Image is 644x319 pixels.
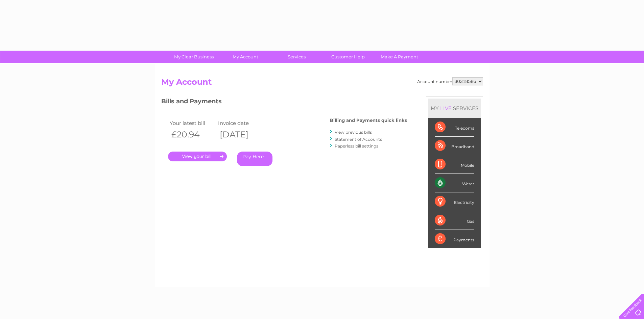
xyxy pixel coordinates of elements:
[335,130,372,135] a: View previous bills
[320,51,376,63] a: Customer Help
[168,128,217,141] th: £20.94
[435,230,474,248] div: Payments
[237,152,272,166] a: Pay Here
[417,77,483,85] div: Account number
[330,118,407,123] h4: Billing and Payments quick links
[435,118,474,137] div: Telecoms
[166,51,222,63] a: My Clear Business
[335,143,378,149] a: Paperless bill settings
[161,77,483,90] h2: My Account
[216,118,265,128] td: Invoice date
[435,174,474,192] div: Water
[372,51,427,63] a: Make A Payment
[335,137,382,142] a: Statement of Accounts
[439,105,453,111] div: LIVE
[161,97,407,108] h3: Bills and Payments
[216,128,265,141] th: [DATE]
[428,99,481,118] div: MY SERVICES
[168,152,227,161] a: .
[217,51,273,63] a: My Account
[435,211,474,230] div: Gas
[435,192,474,211] div: Electricity
[269,51,325,63] a: Services
[435,155,474,174] div: Mobile
[435,137,474,155] div: Broadband
[168,118,217,128] td: Your latest bill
